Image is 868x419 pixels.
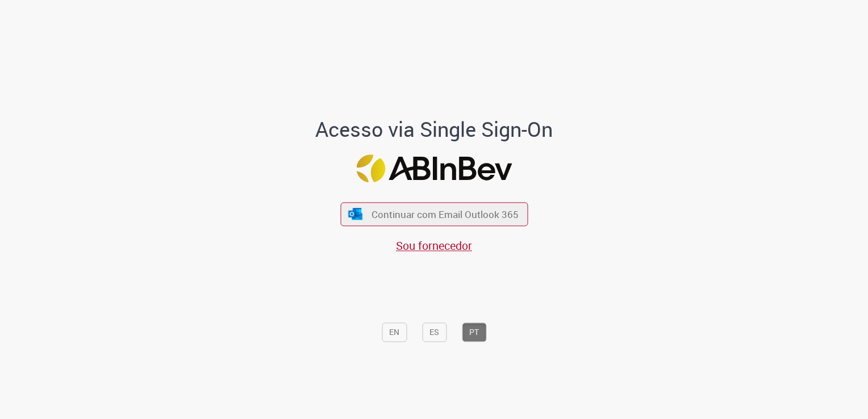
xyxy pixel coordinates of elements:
[356,154,512,182] img: Logo ABInBev
[422,323,446,342] button: ES
[382,323,407,342] button: EN
[372,208,519,221] span: Continuar com Email Outlook 365
[396,238,472,253] a: Sou fornecedor
[348,208,364,220] img: ícone Azure/Microsoft 360
[462,323,486,342] button: PT
[277,118,592,141] h1: Acesso via Single Sign-On
[340,203,528,226] button: ícone Azure/Microsoft 360 Continuar com Email Outlook 365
